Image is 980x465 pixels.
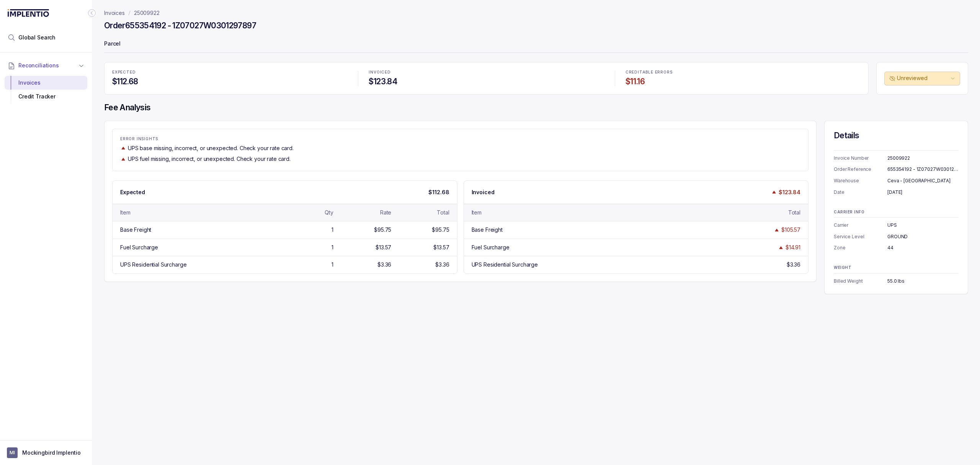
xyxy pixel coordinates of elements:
[120,261,187,269] div: UPS Residential Surcharge
[774,227,780,233] img: trend image
[7,447,18,458] span: User initials
[887,277,959,285] div: 55.0 lbs
[781,226,800,234] div: $105.57
[128,144,294,152] p: UPS base missing, incorrect, or unexpected. Check your rate card.
[11,90,81,103] div: Credit Tracker
[834,233,887,241] p: Service Level
[788,209,800,216] div: Total
[626,70,861,75] p: CREDITABLE ERRORS
[5,74,87,105] div: Reconciliations
[437,209,449,216] div: Total
[377,261,391,269] div: $3.36
[104,20,256,31] h4: Order 655354192 - 1Z07027W0301297897
[432,226,449,234] div: $95.75
[433,244,449,251] div: $13.57
[104,37,968,52] p: Parcel
[472,261,538,269] div: UPS Residential Surcharge
[834,130,959,141] h4: Details
[5,57,87,74] button: Reconciliations
[472,244,510,251] div: Fuel Surcharge
[112,70,347,75] p: EXPECTED
[87,8,96,18] div: Collapse Icon
[834,221,887,229] p: Carrier
[887,233,959,241] div: GROUND
[428,188,449,196] p: $112.68
[104,9,125,17] a: Invoices
[134,9,160,17] a: 25009922
[887,154,959,162] div: 25009922
[369,76,604,87] h4: $123.84
[771,189,777,195] img: trend image
[7,447,85,458] button: User initialsMockingbird Implentio
[884,72,960,85] button: Unreviewed
[332,261,333,269] div: 1
[120,156,126,162] img: trend image
[435,261,449,269] div: $3.36
[787,261,800,269] div: $3.36
[120,145,126,151] img: trend image
[778,245,784,251] img: trend image
[472,226,503,234] div: Base Freight
[834,244,887,252] p: Zone
[120,209,130,216] div: Item
[834,210,959,214] p: CARRIER INFO
[472,209,482,216] div: Item
[11,76,81,90] div: Invoices
[779,188,800,196] p: $123.84
[120,137,800,141] p: ERROR INSIGHTS
[786,244,800,251] div: $14.91
[887,165,959,173] div: 655354192 - 1Z07027W0301297897
[834,188,887,196] p: Date
[626,76,861,87] h4: $11.16
[112,76,347,87] h4: $112.68
[369,70,604,75] p: INVOICED
[834,277,887,285] p: Billed Weight
[18,62,59,69] span: Reconciliations
[376,244,391,251] div: $13.57
[22,449,81,457] p: Mockingbird Implentio
[120,244,158,251] div: Fuel Surcharge
[128,155,291,163] p: UPS fuel missing, incorrect, or unexpected. Check your rate card.
[18,34,56,41] span: Global Search
[834,165,887,173] p: Order Reference
[104,9,160,17] nav: breadcrumb
[332,244,333,251] div: 1
[834,265,959,270] p: WEIGHT
[104,102,968,113] h4: Fee Analysis
[120,226,151,234] div: Base Freight
[887,244,959,252] div: 44
[887,177,959,185] div: Ceva - [GEOGRAPHIC_DATA]
[834,177,887,185] p: Warehouse
[325,209,333,216] div: Qty
[380,209,391,216] div: Rate
[834,154,887,162] p: Invoice Number
[472,188,495,196] p: Invoiced
[887,221,959,229] div: UPS
[887,188,959,196] div: [DATE]
[120,188,145,196] p: Expected
[374,226,391,234] div: $95.75
[897,74,949,82] p: Unreviewed
[332,226,333,234] div: 1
